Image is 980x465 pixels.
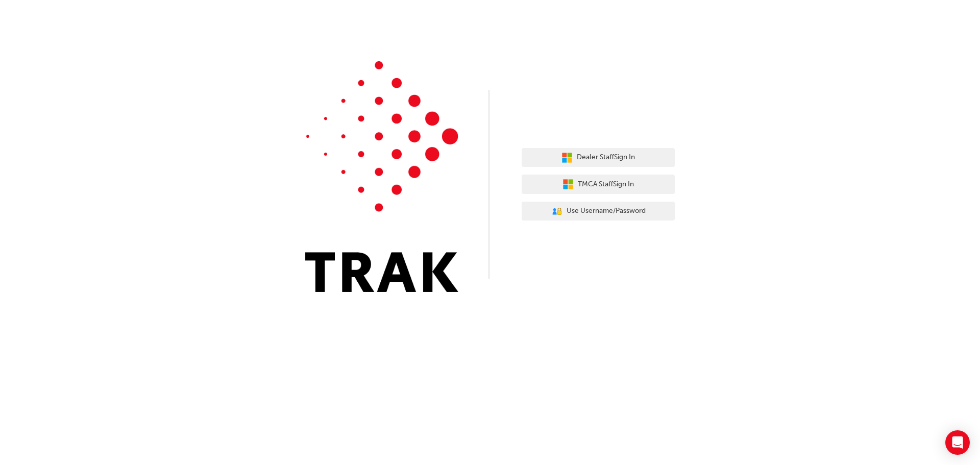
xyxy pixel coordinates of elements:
div: Open Intercom Messenger [945,430,970,455]
span: TMCA Staff Sign In [578,179,634,190]
img: Trak [305,61,458,292]
button: TMCA StaffSign In [522,175,675,194]
button: Dealer StaffSign In [522,148,675,167]
button: Use Username/Password [522,202,675,221]
span: Dealer Staff Sign In [577,152,635,163]
span: Use Username/Password [567,205,646,217]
